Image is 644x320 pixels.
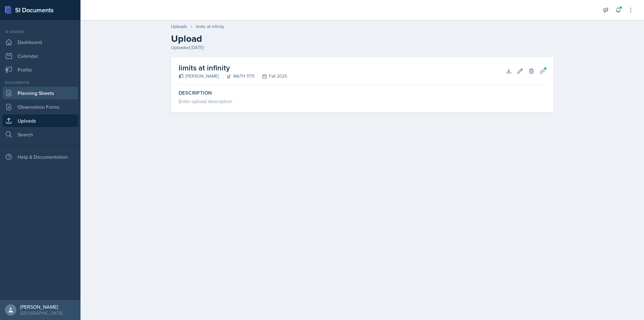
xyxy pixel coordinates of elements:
[179,97,546,105] div: Enter upload description
[3,50,78,62] a: Calendar
[3,87,78,99] a: Planning Sheets
[179,90,546,96] label: Description
[179,73,219,80] div: [PERSON_NAME]
[3,63,78,76] a: Profile
[171,44,553,51] div: Uploaded [DATE]
[254,73,287,80] div: Fall 2025
[20,304,63,310] div: [PERSON_NAME]
[171,23,187,30] a: Uploads
[20,310,63,316] div: [GEOGRAPHIC_DATA]
[3,36,78,48] a: Dashboard
[179,62,287,74] h2: limits at infinity
[3,101,78,113] a: Observation Forms
[3,128,78,141] a: Search
[196,23,224,30] div: limits at infinity
[3,80,78,86] div: Documents
[171,33,553,44] h2: Upload
[3,114,78,127] a: Uploads
[3,29,78,35] div: Si leader
[219,73,254,80] div: MATH 1179
[3,151,78,163] div: Help & Documentation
